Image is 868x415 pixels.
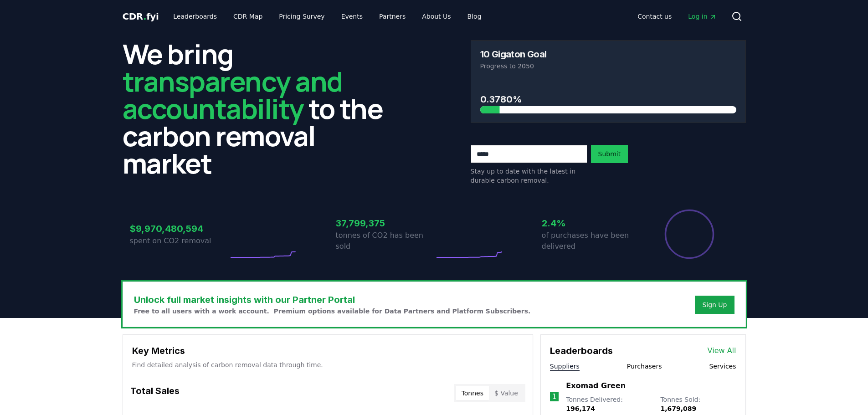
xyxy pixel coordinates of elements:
a: Partners [372,8,413,25]
a: Exomad Green [566,380,626,391]
a: Contact us [630,8,679,25]
a: Sign Up [702,300,727,309]
nav: Main [166,8,488,25]
h3: 0.3780% [480,92,736,106]
div: Percentage of sales delivered [664,209,715,260]
button: Tonnes [456,386,489,400]
a: CDR.fyi [123,10,159,23]
h3: 2.4% [542,216,640,230]
p: tonnes of CO2 has been sold [336,230,434,252]
h3: Leaderboards [550,344,613,358]
span: CDR fyi [123,11,159,22]
span: 1,679,089 [660,405,696,412]
span: transparency and accountability [123,62,343,127]
h3: Unlock full market insights with our Partner Portal [134,293,531,307]
a: Blog [460,8,489,25]
h3: Total Sales [130,384,180,402]
button: Suppliers [550,362,580,371]
span: Log in [688,12,716,21]
button: $ Value [489,386,524,400]
h3: 10 Gigaton Goal [480,50,547,59]
a: Log in [681,8,724,25]
span: 196,174 [566,405,595,412]
nav: Main [630,8,724,25]
a: CDR Map [226,8,270,25]
p: Tonnes Sold : [660,395,736,413]
p: Progress to 2050 [480,61,736,71]
h3: 37,799,375 [336,216,434,230]
p: Free to all users with a work account. Premium options available for Data Partners and Platform S... [134,307,531,316]
p: of purchases have been delivered [542,230,640,252]
h3: Key Metrics [132,344,524,358]
a: View All [708,345,736,356]
button: Sign Up [695,296,734,314]
a: Leaderboards [166,8,224,25]
span: . [143,11,146,22]
a: About Us [415,8,458,25]
p: 1 [552,391,556,402]
a: Pricing Survey [272,8,332,25]
p: Stay up to date with the latest in durable carbon removal. [471,167,587,185]
h2: We bring to the carbon removal market [123,40,398,177]
a: Events [334,8,370,25]
p: Find detailed analysis of carbon removal data through time. [132,360,524,369]
h3: $9,970,480,594 [130,222,228,236]
button: Services [709,362,736,371]
p: spent on CO2 removal [130,236,228,246]
p: Tonnes Delivered : [566,395,651,413]
button: Submit [591,145,628,163]
button: Purchasers [627,362,662,371]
